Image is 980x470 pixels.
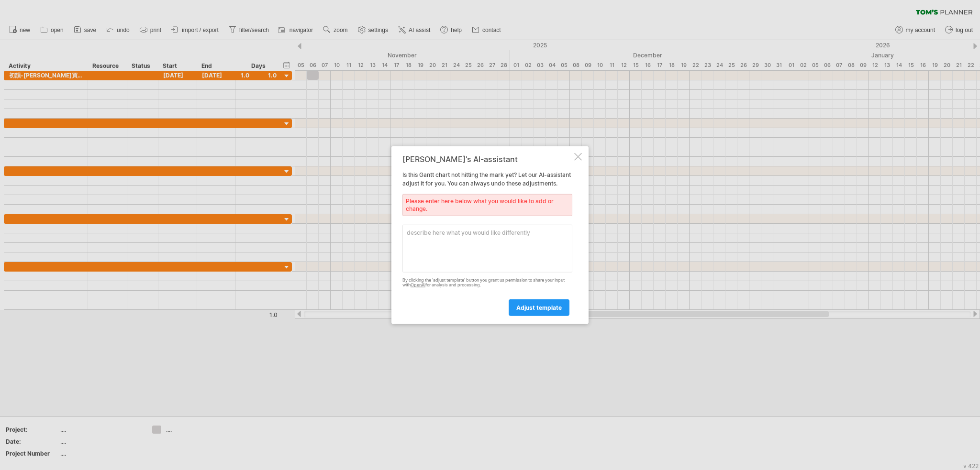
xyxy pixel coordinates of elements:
[516,304,562,311] span: adjust template
[411,282,425,287] a: OpenAI
[402,194,572,216] div: Please enter here below what you would like to add or change.
[402,154,572,316] div: Is this Gantt chart not hitting the mark yet? Let our AI-assistant adjust it for you. You can alw...
[402,154,572,163] div: [PERSON_NAME]'s AI-assistant
[402,277,572,288] div: By clicking the 'adjust template' button you grant us permission to share your input with for ana...
[509,299,569,316] a: adjust template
